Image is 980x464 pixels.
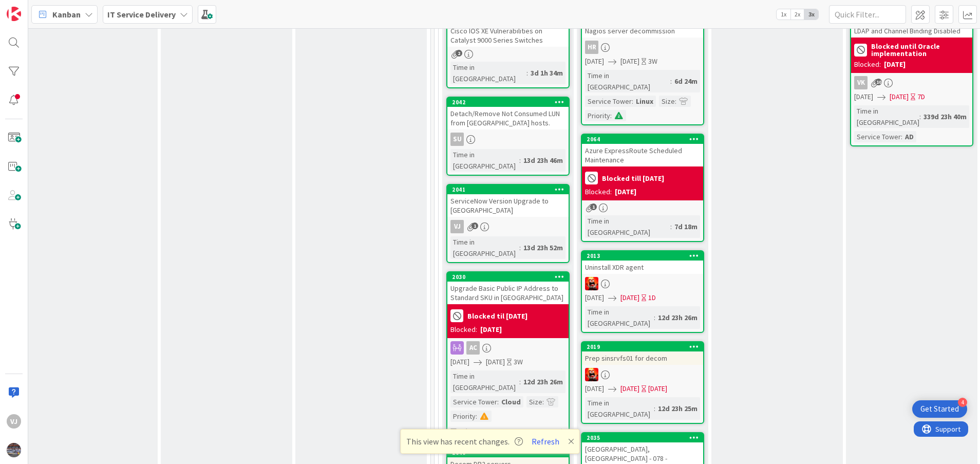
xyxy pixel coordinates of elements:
div: Nagios server decommission [582,24,703,38]
div: 2064 [587,136,703,143]
div: Size [659,96,675,107]
span: [DATE] [620,383,639,394]
img: avatar [7,443,21,457]
div: Blocked: [450,324,477,335]
span: [DATE] [890,91,909,102]
div: 2019 [587,343,703,350]
div: VN [582,368,703,381]
span: Kanban [52,8,81,21]
div: Service Tower [450,396,497,407]
span: 2 [456,50,462,57]
div: Time in [GEOGRAPHIC_DATA] [585,215,670,238]
div: Prep sinsrvfs01 for decom [582,351,703,365]
span: [DATE] [585,383,604,394]
b: IT Service Delivery [107,9,176,20]
div: LDAP and Channel Binding Disabled [851,24,972,38]
div: [DATE] [615,187,636,197]
span: 1x [777,9,790,20]
span: [DATE] [450,357,469,367]
div: Blocked: [854,59,881,70]
div: 2019Prep sinsrvfs01 for decom [582,342,703,365]
div: [DATE] [648,383,667,394]
span: : [526,67,528,79]
b: Blocked until Oracle implementation [871,43,969,57]
span: : [675,96,676,107]
div: VJ [450,220,464,233]
span: : [632,96,633,107]
div: Detach/Remove Not Consumed LUN from [GEOGRAPHIC_DATA] hosts. [447,107,569,129]
div: 2041 [447,185,569,194]
div: SU [450,133,464,146]
span: : [654,403,655,414]
span: [DATE] [620,292,639,303]
div: 2013 [587,252,703,259]
div: [DATE] [884,59,906,70]
div: 2013Uninstall XDR agent [582,251,703,274]
span: 2x [790,9,804,20]
span: : [497,396,499,407]
span: [DATE] [585,292,604,303]
div: 2030Upgrade Basic Public IP Address to Standard SKU in [GEOGRAPHIC_DATA] [447,272,569,304]
div: 2064Azure ExpressRoute Scheduled Maintenance [582,135,703,166]
div: Cisco IOS XE Vulnerabilities on Catalyst 9000 Series Switches [447,15,569,47]
span: 1 [472,222,478,229]
span: : [901,131,902,142]
span: [DATE] [585,56,604,67]
div: AD [902,131,916,142]
div: Upgrade Basic Public IP Address to Standard SKU in [GEOGRAPHIC_DATA] [447,282,569,304]
div: Blocked: [585,187,612,197]
button: Refresh [528,435,563,448]
img: Visit kanbanzone.com [7,7,21,21]
div: [DATE] [480,324,502,335]
div: Cisco IOS XE Vulnerabilities on Catalyst 9000 Series Switches [447,24,569,47]
div: 3W [514,357,523,367]
div: 7d 18m [672,221,700,232]
span: [DATE] [620,56,639,67]
div: 12d 23h 26m [655,312,700,323]
div: 13d 23h 46m [521,155,566,166]
div: 4 [958,398,967,407]
div: VN [582,277,703,290]
span: : [519,376,521,387]
span: 0/2 [461,426,470,437]
span: : [476,411,477,422]
div: HR [582,41,703,54]
div: ServiceNow Version Upgrade to [GEOGRAPHIC_DATA] [447,194,569,217]
div: 13d 23h 52m [521,242,566,253]
div: 12d 23h 25m [655,403,700,414]
span: [DATE] [486,357,505,367]
div: 2030 [447,272,569,282]
div: 339d 23h 40m [921,111,969,122]
div: Open Get Started checklist, remaining modules: 4 [912,400,967,418]
div: Time in [GEOGRAPHIC_DATA] [450,62,526,84]
div: Time in [GEOGRAPHIC_DATA] [450,149,519,172]
input: Quick Filter... [829,5,906,24]
div: Time in [GEOGRAPHIC_DATA] [585,70,670,92]
span: : [670,221,672,232]
div: AC [466,341,480,355]
span: 10 [875,79,882,85]
span: : [610,110,612,121]
div: HR [585,41,598,54]
span: [DATE] [854,91,873,102]
div: 12d 23h 26m [521,376,566,387]
div: 2041 [452,186,569,193]
div: 3W [648,56,657,67]
span: 3x [804,9,818,20]
div: SU [447,133,569,146]
div: Azure ExpressRoute Scheduled Maintenance [582,144,703,166]
img: VN [585,368,598,381]
div: 1D [648,292,656,303]
div: Get Started [920,404,959,414]
div: Priority [585,110,610,121]
div: 2041ServiceNow Version Upgrade to [GEOGRAPHIC_DATA] [447,185,569,217]
div: VK [854,76,868,89]
div: VJ [7,414,21,429]
div: AC [447,341,569,355]
span: : [919,111,921,122]
div: 2035 [587,434,703,441]
b: Blocked til [DATE] [467,312,527,320]
div: VK [851,76,972,89]
div: 2019 [582,342,703,351]
span: : [542,396,544,407]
